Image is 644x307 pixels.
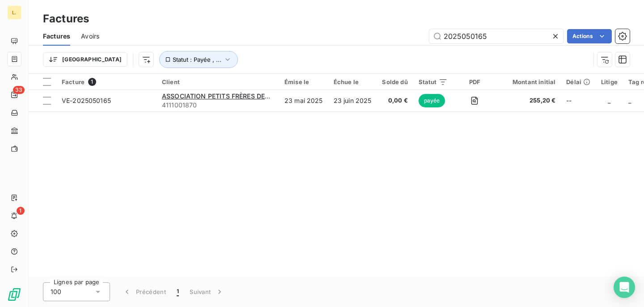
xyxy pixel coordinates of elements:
button: Suivant [184,282,229,301]
span: 4111001870 [162,101,274,110]
td: 23 juin 2025 [328,90,377,111]
span: Statut : Payée , ... [173,56,221,63]
span: VE-2025050165 [62,97,111,104]
div: Montant initial [502,78,555,85]
button: Précédent [117,282,171,301]
a: 33 [7,88,21,102]
span: 0,00 € [382,96,407,105]
td: -- [561,90,596,111]
button: [GEOGRAPHIC_DATA] [43,52,127,67]
span: payée [419,94,445,107]
button: 1 [171,282,184,301]
div: Émise le [284,78,323,85]
span: ASSOCIATION PETITS FRÈRES DES PAUVRES [162,92,300,100]
span: _ [608,97,610,104]
div: Solde dû [382,78,407,85]
span: Facture [62,78,85,85]
div: Échue le [334,78,372,85]
div: L. [7,5,21,20]
div: Client [162,78,274,85]
span: 1 [17,207,25,215]
div: Open Intercom Messenger [614,277,635,298]
span: _ [628,97,631,104]
button: Actions [567,29,612,43]
span: 255,20 € [502,96,555,105]
div: PDF [458,78,491,85]
span: Factures [43,32,70,41]
span: 1 [177,287,179,296]
div: Statut [419,78,448,85]
button: Statut : Payée , ... [159,51,238,68]
div: Litige [601,78,618,85]
span: Avoirs [81,32,99,41]
input: Rechercher [429,29,563,43]
td: 23 mai 2025 [279,90,328,111]
span: 1 [88,78,96,86]
div: Délai [566,78,590,85]
span: 33 [13,86,25,94]
img: Logo LeanPay [7,287,21,302]
span: 100 [51,287,61,296]
h3: Factures [43,11,89,27]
